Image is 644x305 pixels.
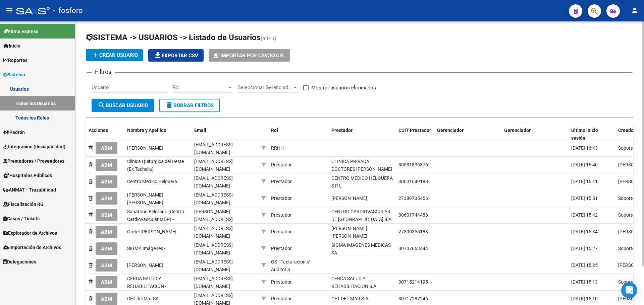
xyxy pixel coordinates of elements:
button: Exportar CSV [148,49,204,62]
mat-icon: person [631,6,639,14]
span: [PERSON_NAME] [PERSON_NAME] [331,226,367,239]
mat-icon: search [98,101,106,109]
span: ABM [101,229,112,235]
button: ABM [96,293,117,305]
span: - fosforo [53,3,83,18]
span: Buscar Usuario [98,102,148,108]
datatable-header-cell: CUIT Prestador [396,123,434,145]
button: ABM [96,175,117,188]
span: Firma Express [3,28,38,35]
span: Crear Usuario [91,52,138,58]
mat-icon: menu [5,6,13,14]
span: Prestadores / Proveedores [3,157,64,165]
span: [DATE] 15:42 [571,212,598,218]
button: ABM [96,192,117,205]
mat-icon: add [91,51,99,59]
span: [DATE] 16:40 [571,162,598,167]
span: 30717287246 [398,296,428,301]
button: Crear Usuario [86,49,143,61]
span: Importar por CSV/Excel [220,53,285,59]
span: Mostrar usuarios eliminados [311,84,376,92]
span: [DATE] 16:11 [571,179,598,184]
span: Creado por [618,128,642,133]
span: [DATE] 16:43 [571,145,598,151]
span: Hospitales Públicos [3,172,52,179]
div: Prestador [271,228,292,236]
h3: Filtros [92,67,115,77]
span: [DATE] 15:34 [571,229,598,234]
span: [EMAIL_ADDRESS][DOMAIN_NAME] [194,276,233,289]
div: Prestador [271,211,292,219]
span: CLINICA PRIVADA DOCTORES [PERSON_NAME] S A [331,159,392,179]
span: ABM [101,179,112,185]
span: CENTRO CARDIOVASCULAR DE [GEOGRAPHIC_DATA] S.A. [331,209,393,222]
div: Prestador [271,278,292,286]
span: 30707663444 [398,246,428,251]
span: [DATE] 15:25 [571,262,598,268]
button: ABM [96,276,117,288]
span: ABM [101,145,112,151]
span: Rol [172,84,227,90]
span: ABM [101,246,112,252]
span: [DATE] 15:10 [571,296,598,301]
span: Nombre y Apellido [127,128,166,133]
span: [EMAIL_ADDRESS][DOMAIN_NAME] [194,259,233,272]
span: ABM [101,212,112,218]
div: RRHH [271,144,284,152]
span: [PERSON_NAME] [331,196,367,201]
button: Buscar Usuario [92,99,154,112]
span: Importación de Archivos [3,244,61,251]
span: Gerenciador [437,128,464,133]
span: [EMAIL_ADDRESS][DOMAIN_NAME] [194,142,233,155]
span: Borrar Filtros [165,102,214,108]
div: OS - Facturacion // Auditoria [271,258,326,274]
span: Acciones [89,128,108,133]
div: Prestador [271,178,292,185]
div: Prestador [271,195,292,202]
span: (alt+u) [261,35,276,42]
span: 30631649188 [398,179,428,184]
span: ABM [101,162,112,168]
span: Prestador [331,128,353,133]
span: Inicio [3,42,20,50]
span: [EMAIL_ADDRESS][DOMAIN_NAME] [194,159,233,172]
span: ABM [101,262,112,269]
span: ABM [101,196,112,202]
span: 30601744488 [398,212,428,218]
span: ANMAT - Trazabilidad [3,186,56,194]
button: ABM [96,242,117,255]
span: Integración (discapacidad) [3,143,65,150]
mat-icon: file_download [154,51,162,59]
span: Gerenciador [504,128,531,133]
datatable-header-cell: Email [192,123,259,145]
span: CET DEL MAR S.A. [331,296,370,301]
span: Explorador de Archivos [3,229,57,237]
div: Prestador [271,245,292,252]
span: Reportes [3,57,28,64]
span: [PERSON_NAME] [127,145,163,151]
span: [EMAIL_ADDRESS][DOMAIN_NAME] [194,226,233,239]
span: Exportar CSV [154,53,198,59]
div: Prestador [271,295,292,303]
span: Sanatorio Belgrano (Centro Cardiovascular MDP) - [127,209,184,222]
span: CET del Mar SA [127,296,159,301]
span: SIGMA Imágenes - [127,246,165,251]
span: Fiscalización RG [3,201,44,208]
span: Sistema [3,71,25,78]
span: Seleccionar Gerenciador [238,84,292,90]
button: ABM [96,159,117,171]
datatable-header-cell: Ultimo inicio sesión [569,123,615,145]
span: Centro Medico Helguera [127,179,177,184]
span: ABM [101,279,112,285]
span: Gretel [PERSON_NAME] [127,229,176,234]
button: Importar por CSV/Excel [209,49,290,62]
span: 30581835376 [398,162,428,167]
span: [PERSON_NAME][EMAIL_ADDRESS][DOMAIN_NAME] [194,209,233,230]
div: Open Intercom Messenger [621,282,637,298]
datatable-header-cell: Gerenciador [434,123,501,145]
span: [PERSON_NAME] [PERSON_NAME] [127,192,163,205]
span: [EMAIL_ADDRESS][DOMAIN_NAME] [194,192,233,205]
span: CERCA SALUD Y REHABILITACIÓN - [127,276,166,289]
button: ABM [96,226,117,238]
span: 27300355183 [398,229,428,234]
